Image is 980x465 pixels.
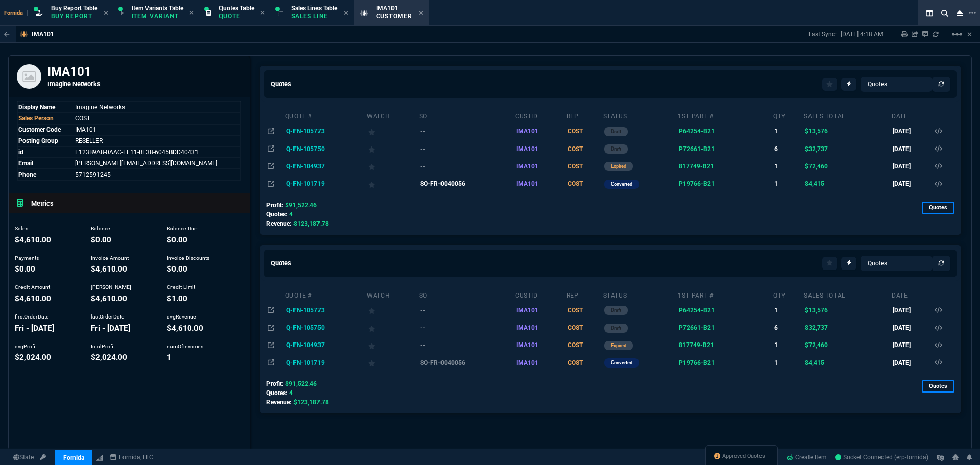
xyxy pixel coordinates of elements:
span: avgProfit [15,343,37,350]
td: $32,737 [803,140,891,157]
span: Revenue: [266,220,291,227]
span: 4 [289,211,293,218]
span: Buy Report Table [51,5,97,12]
td: Q-FN-104937 [285,336,366,354]
td: COST [566,123,603,140]
td: Q-FN-105773 [285,123,366,140]
th: SO [419,287,514,302]
p: draft [611,306,621,314]
span: Name [75,171,111,178]
td: $4,415 [803,175,891,192]
td: COST [566,175,603,192]
span: P64254-B21 [679,307,715,314]
span: Credit Amount [15,284,50,290]
span: Customer Code [18,126,61,133]
th: Watch [366,108,419,123]
span: firstOrderDate [15,324,54,333]
nx-icon: Close Workbench [952,7,967,19]
td: IMA101 [514,175,566,192]
div: Add to Watchlist [368,338,416,352]
td: COST [566,319,603,336]
p: draft [611,324,621,332]
nx-fornida-value: HPE OEM DL345 Gen11 8LFF CTO Svr [679,127,771,136]
tr: Customer Type [17,135,241,146]
nx-icon: Open In Opposite Panel [268,145,274,153]
span: creditAmount [15,294,51,303]
nx-icon: Open In Opposite Panel [268,359,274,366]
th: Sales Total [803,108,891,123]
td: 1 [773,336,803,354]
a: Create Item [782,450,831,465]
th: Quote # [285,287,366,302]
td: IMA101 [514,302,566,319]
td: 1 [773,302,803,319]
span: IMA101 [376,5,398,12]
span: $91,522.46 [285,380,317,387]
h5: Quotes [271,79,291,89]
p: Quotes [922,380,954,393]
nx-icon: Close Tab [260,9,265,17]
span: See Marketplace Order [75,149,199,156]
th: Qty [773,287,803,302]
span: creditLimit [167,294,187,303]
p: Quote [219,12,254,20]
span: Customer Type [75,137,103,144]
p: draft [611,128,621,136]
span: 817749-B21 [679,163,714,170]
p: Sales Line [291,12,337,20]
a: COST [75,115,90,122]
h5: Imagine Networks [47,79,241,89]
nx-icon: Search [937,7,952,19]
td: 1 [773,175,803,192]
nx-fornida-value: HPE Ethernet 10/25Gb 2-port 640FLR-SFP28 Adapter [679,162,771,171]
nx-icon: Close Tab [104,9,108,17]
span: Fornida [4,10,28,16]
tr: Name [17,102,241,113]
span: Quotes: [266,389,287,397]
td: Q-FN-104937 [285,158,366,175]
td: IMA101 [514,336,566,354]
span: avgRevenue [167,324,203,333]
p: IMA101 [32,30,54,38]
span: Sales Person [18,115,54,122]
nx-icon: Open In Opposite Panel [268,341,274,349]
p: converted [611,359,632,367]
span: P19766-B21 [679,180,715,187]
td: SO-FR-0040056 [419,354,514,372]
td: COST [566,158,603,175]
span: invoiceDiscounts [167,264,187,274]
span: Approved Quotes [722,452,765,460]
td: COST [566,140,603,157]
td: 6 [773,140,803,157]
nx-fornida-value: DL360 GEN10 8SFF NC CTO SVR [679,358,771,368]
td: -- [419,319,514,336]
td: COST [566,336,603,354]
th: Date [891,108,933,123]
td: [DATE] [891,302,933,319]
span: Sales Lines Table [291,5,337,12]
span: [PERSON_NAME] [91,284,131,290]
td: $72,460 [803,336,891,354]
p: Last Sync: [808,30,841,38]
span: Balance [91,225,110,232]
td: $13,576 [803,302,891,319]
th: Status [603,287,678,302]
td: [DATE] [891,140,933,157]
div: Add to Watchlist [368,124,416,138]
span: $123,187.78 [293,220,329,227]
th: CustId [514,287,566,302]
td: COST [566,302,603,319]
nx-fornida-value: DL360 GEN10 8SFF NC CTO SVR [679,179,771,188]
nx-icon: Close Tab [189,9,194,17]
span: lastOrderDate [91,313,125,320]
p: Item Variant [132,12,183,20]
a: msbcCompanyName [107,453,156,462]
nx-icon: Open In Opposite Panel [268,128,274,135]
td: IMA101 [514,140,566,157]
span: balance [91,235,111,244]
div: Add to Watchlist [368,177,416,191]
span: Revenue: [266,399,291,406]
td: -- [419,336,514,354]
th: SO [419,108,514,123]
td: -- [419,302,514,319]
